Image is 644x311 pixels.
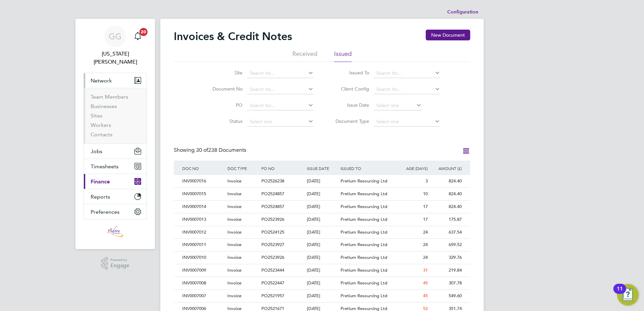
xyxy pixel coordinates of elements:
[447,5,478,19] li: Configuration
[227,216,241,222] span: Invoice
[174,147,248,154] div: Showing
[110,263,129,269] span: Engage
[261,242,284,247] span: PO2523927
[305,239,339,251] div: [DATE]
[261,191,284,197] span: PO2524857
[84,50,147,66] span: Georgia Grant
[341,216,387,222] span: Pretium Resourcing Ltd
[247,69,314,78] input: Search for...
[341,204,387,209] span: Pretium Resourcing Ltd
[181,226,226,239] div: INV0007012
[305,175,339,187] div: [DATE]
[395,161,429,176] div: AGE (DAYS)
[227,178,241,184] span: Invoice
[107,226,123,237] img: adore-recruitment-logo-retina.png
[305,251,339,264] div: [DATE]
[84,88,147,143] div: Network
[374,85,440,94] input: Search for...
[429,277,463,289] div: 307.78
[305,213,339,226] div: [DATE]
[181,188,226,200] div: INV0007015
[84,204,147,219] button: Preferences
[374,101,422,110] input: Select one
[305,188,339,200] div: [DATE]
[91,112,102,119] a: Sites
[181,264,226,277] div: INV0007009
[429,161,463,176] div: AMOUNT (£)
[334,50,352,62] li: Issued
[227,254,241,260] span: Invoice
[330,118,369,124] label: Document Type
[91,178,110,185] span: Finance
[204,86,243,92] label: Document No
[226,161,260,176] div: DOC TYPE
[227,267,241,273] span: Invoice
[305,290,339,302] div: [DATE]
[423,267,428,273] span: 31
[423,191,428,197] span: 10
[91,148,102,154] span: Jobs
[330,70,369,76] label: Issued To
[84,189,147,204] button: Reports
[227,293,241,299] span: Invoice
[84,174,147,189] button: Finance
[617,289,623,298] div: 11
[261,254,284,260] span: PO2523926
[260,161,305,176] div: PO NO
[261,178,284,184] span: PO2526238
[181,239,226,251] div: INV0007011
[341,293,387,299] span: Pretium Resourcing Ltd
[341,280,387,286] span: Pretium Resourcing Ltd
[261,204,284,209] span: PO2524857
[84,73,147,88] button: Network
[292,50,317,62] li: Received
[91,194,110,200] span: Reports
[261,293,284,299] span: PO2521957
[423,242,428,247] span: 24
[261,267,284,273] span: PO2523444
[75,19,155,249] nav: Main navigation
[423,280,428,286] span: 45
[423,254,428,260] span: 24
[341,229,387,235] span: Pretium Resourcing Ltd
[330,102,369,108] label: Issue Date
[84,144,147,159] button: Jobs
[139,28,148,36] span: 20
[247,85,314,94] input: Search for...
[305,226,339,239] div: [DATE]
[425,178,428,184] span: 3
[305,161,339,176] div: ISSUE DATE
[91,94,128,100] a: Team Members
[247,101,314,110] input: Search for...
[305,264,339,277] div: [DATE]
[305,277,339,289] div: [DATE]
[617,284,639,306] button: Open Resource Center, 11 new notifications
[429,213,463,226] div: 175.87
[261,280,284,286] span: PO2522447
[305,201,339,213] div: [DATE]
[91,131,112,138] a: Contacts
[261,216,284,222] span: PO2523926
[181,213,226,226] div: INV0007013
[423,216,428,222] span: 17
[374,69,440,78] input: Search for...
[341,191,387,197] span: Pretium Resourcing Ltd
[341,254,387,260] span: Pretium Resourcing Ltd
[429,290,463,302] div: 549.60
[110,257,129,263] span: Powered by
[423,293,428,299] span: 45
[429,239,463,251] div: 659.52
[227,280,241,286] span: Invoice
[339,161,395,176] div: ISSUED TO
[429,251,463,264] div: 329.76
[204,70,243,76] label: Site
[101,257,130,270] a: Powered byEngage
[227,204,241,209] span: Invoice
[91,103,117,109] a: Businesses
[91,209,120,215] span: Preferences
[247,117,314,127] input: Select one
[227,242,241,247] span: Invoice
[227,191,241,197] span: Invoice
[196,147,246,153] span: 238 Documents
[374,117,440,127] input: Select one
